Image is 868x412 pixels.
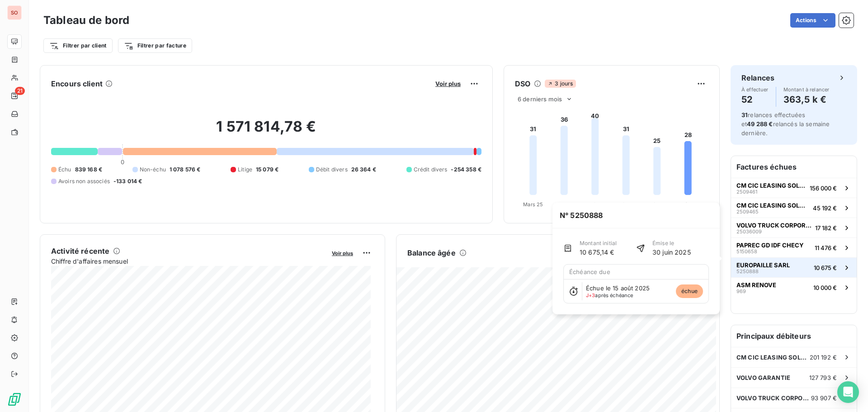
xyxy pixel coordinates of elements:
[238,166,252,174] span: Litige
[58,177,110,185] span: Avoirs non associés
[518,95,562,103] span: 6 derniers mois
[351,166,376,174] span: 26 364 €
[736,222,811,229] span: VOLVO TRUCK CORPORATION (EQ)
[736,269,759,274] span: 5250888
[736,289,746,294] span: 969
[736,394,811,402] span: VOLVO TRUCK CORPORATION (CO)
[810,354,837,361] span: 201 192 €
[837,381,859,403] div: Open Intercom Messenger
[741,87,769,92] span: À effectuer
[731,237,857,257] button: PAPREC GD IDF CHECY515065811 476 €
[523,201,543,208] tspan: Mars 25
[676,284,703,298] span: échue
[736,249,757,254] span: 5150658
[741,72,774,83] h6: Relances
[43,38,113,53] button: Filtrer par client
[170,166,201,174] span: 1 078 576 €
[407,247,456,258] h6: Balance âgée
[113,177,142,185] span: -133 014 €
[736,189,757,194] span: 2509461
[736,229,762,234] span: 25036009
[316,166,348,174] span: Débit divers
[7,89,21,103] a: 21
[587,201,604,208] tspan: Mai 25
[58,166,71,174] span: Échu
[731,198,857,218] button: CM CIC LEASING SOLUTIONS250946545 192 €
[556,201,572,208] tspan: Avr. 25
[810,185,837,192] span: 156 000 €
[617,201,635,208] tspan: Juin 25
[586,293,633,298] span: après échéance
[15,87,25,95] span: 21
[451,166,481,174] span: -254 358 €
[75,166,102,174] span: 839 168 €
[586,292,595,298] span: J+3
[580,239,617,247] span: Montant initial
[731,178,857,198] button: CM CIC LEASING SOLUTIONS2509461156 000 €
[586,284,650,292] span: Échue le 15 août 2025
[736,374,790,381] span: VOLVO GARANTIE
[815,224,837,232] span: 17 182 €
[7,392,22,407] img: Logo LeanPay
[736,182,806,189] span: CM CIC LEASING SOLUTIONS
[435,80,461,87] span: Voir plus
[7,5,22,20] div: SO
[332,250,353,256] span: Voir plus
[515,78,530,89] h6: DSO
[815,244,837,251] span: 11 476 €
[813,204,837,212] span: 45 192 €
[552,203,610,228] span: N° 5250888
[809,374,837,381] span: 127 793 €
[790,13,835,28] button: Actions
[569,268,610,275] span: Échéance due
[51,78,103,89] h6: Encours client
[118,38,192,53] button: Filtrer par facture
[731,257,857,277] button: EUROPAILLE SARL525088810 675 €
[648,201,666,208] tspan: Juil. 25
[736,242,804,249] span: PAPREC GD IDF CHECY
[731,156,857,178] h6: Factures échues
[741,111,748,118] span: 31
[414,166,448,174] span: Crédit divers
[813,284,837,291] span: 10 000 €
[783,87,830,92] span: Montant à relancer
[329,249,356,257] button: Voir plus
[814,264,837,271] span: 10 675 €
[741,92,769,107] h4: 52
[256,166,278,174] span: 15 079 €
[736,202,809,209] span: CM CIC LEASING SOLUTIONS
[652,239,691,247] span: Émise le
[731,325,857,347] h6: Principaux débiteurs
[678,201,698,208] tspan: Août 25
[43,12,129,28] h3: Tableau de bord
[51,118,481,145] h2: 1 571 814,78 €
[783,92,830,107] h4: 363,5 k €
[741,111,830,137] span: relances effectuées et relancés la semaine dernière.
[736,281,776,289] span: ASM RENOVE
[545,80,576,88] span: 3 jours
[652,247,691,257] span: 30 juin 2025
[811,394,837,402] span: 93 907 €
[121,158,124,166] span: 0
[736,354,810,361] span: CM CIC LEASING SOLUTIONS
[51,256,325,266] span: Chiffre d'affaires mensuel
[51,246,109,256] h6: Activité récente
[580,247,617,257] span: 10 675,14 €
[731,218,857,237] button: VOLVO TRUCK CORPORATION (EQ)2503600917 182 €
[140,166,166,174] span: Non-échu
[736,209,759,214] span: 2509465
[736,261,790,269] span: EUROPAILLE SARL
[747,120,773,128] span: 49 288 €
[731,277,857,297] button: ASM RENOVE96910 000 €
[433,80,463,88] button: Voir plus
